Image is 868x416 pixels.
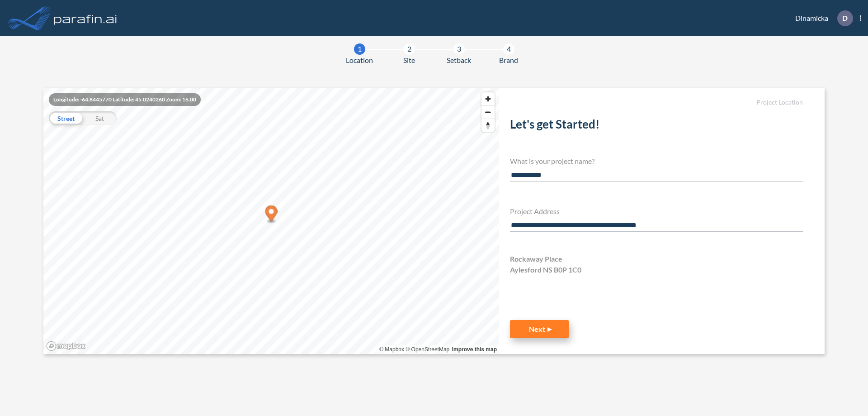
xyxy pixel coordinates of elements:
canvas: Map [43,88,499,354]
img: logo [52,9,119,27]
a: Mapbox homepage [46,341,86,351]
div: 2 [404,43,415,55]
span: Brand [499,55,518,66]
a: Improve this map [452,346,497,353]
div: Sat [83,111,117,125]
button: Zoom out [481,105,495,119]
a: OpenStreetMap [406,346,449,353]
div: 3 [453,43,465,55]
span: Location [346,55,373,66]
div: Map marker [265,206,278,224]
div: Dinamicka [782,10,861,26]
div: 4 [503,43,514,55]
p: D [842,14,848,22]
span: Aylesford NS B0P 1C0 [510,264,581,275]
h4: Project Address [510,207,803,215]
h5: Project Location [510,99,803,106]
span: Site [403,55,415,66]
h4: What is your project name? [510,157,803,165]
div: Street [49,111,83,125]
button: Next [510,320,569,338]
div: Longitude: -64.8445770 Latitude: 45.0240260 Zoom: 16.00 [49,93,201,106]
span: Setback [447,55,471,66]
span: Reset bearing to north [481,119,495,132]
div: 1 [354,43,365,55]
button: Zoom in [481,92,495,105]
span: Rockaway Place [510,253,562,264]
button: Reset bearing to north [481,119,495,132]
span: Zoom out [481,106,495,119]
h2: Let's get Started! [510,117,803,135]
a: Mapbox [379,346,404,353]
